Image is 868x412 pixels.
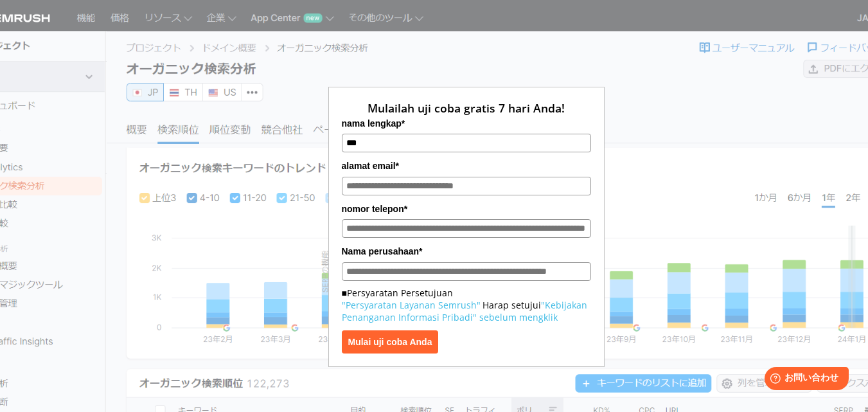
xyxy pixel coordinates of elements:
[368,100,565,116] font: Mulailah uji coba gratis 7 hari Anda!
[342,118,405,129] font: nama lengkap*
[754,362,854,398] iframe: Help widget launcher
[342,246,423,256] font: Nama perusahaan*
[342,299,587,323] a: "Kebijakan Penanganan Informasi Pribadi" sebelum mengklik
[483,299,541,311] font: Harap setujui
[342,299,481,311] a: "Persyaratan Layanan Semrush"
[342,204,408,214] font: nomor telepon*
[348,337,432,347] font: Mulai uji coba Anda
[342,161,400,171] font: alamat email*
[342,330,439,354] button: Mulai uji coba Anda
[342,287,453,299] font: ■Persyaratan Persetujuan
